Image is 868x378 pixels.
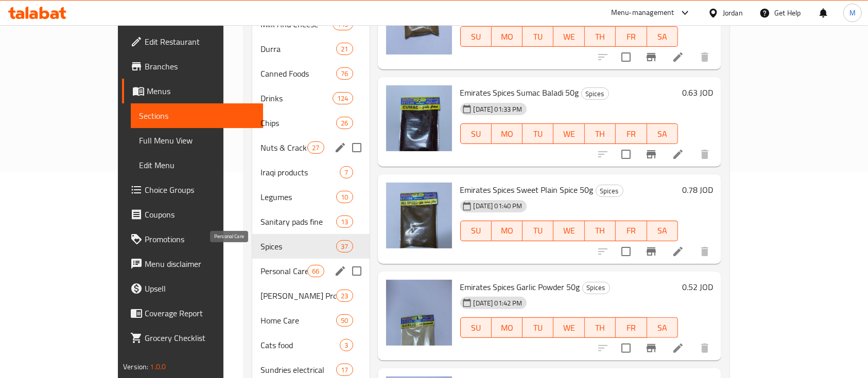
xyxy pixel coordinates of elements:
span: Sections [139,110,255,122]
span: SU [465,127,488,141]
button: SU [460,221,492,241]
div: items [336,215,353,228]
button: Branch-specific-item [639,336,664,361]
div: Home Care50 [252,308,370,333]
span: TU [527,320,549,335]
img: Emirates Spices Garlic Powder 50g [386,280,452,346]
span: SU [465,29,488,44]
span: Emirates Spices Sweet Plain Spice 50g [460,182,594,197]
a: Edit menu item [672,245,684,258]
span: 76 [337,69,352,79]
button: edit [333,263,348,279]
a: Branches [122,54,263,79]
span: Promotions [145,233,255,245]
span: [PERSON_NAME] Products [261,290,336,302]
div: Sanitary pads fine13 [252,209,370,234]
a: Choice Groups [122,177,263,202]
span: Spices [596,185,623,197]
span: M [849,7,856,19]
button: TU [523,221,553,241]
span: Sanitary pads fine [261,215,336,228]
div: items [336,117,353,129]
a: Edit Menu [131,153,263,177]
a: Edit menu item [672,148,684,160]
div: Home Care [261,314,336,327]
div: Canned Foods76 [252,61,370,86]
span: SA [651,320,674,335]
span: Branches [145,60,255,73]
span: 3 [340,340,352,350]
button: TH [585,123,616,144]
span: Chips [261,117,336,129]
span: 50 [337,316,352,326]
span: Select to update [615,46,637,68]
div: Durra21 [252,37,370,61]
span: 26 [337,118,352,128]
div: Menu-management [611,7,674,19]
button: FR [616,317,647,338]
button: Branch-specific-item [639,142,664,167]
button: TU [523,123,553,144]
span: 10 [337,192,352,202]
a: Full Menu View [131,128,263,153]
button: Branch-specific-item [639,45,664,69]
span: 23 [337,291,352,301]
a: Coupons [122,202,263,227]
button: FR [616,221,647,241]
span: Sundries electrical [261,364,336,376]
span: Select to update [615,337,637,359]
div: Drinks [261,92,333,104]
div: Durra [261,43,336,55]
div: Al Attar Products [261,290,336,302]
div: [PERSON_NAME] Products23 [252,283,370,308]
span: TH [589,320,612,335]
div: Drinks124 [252,86,370,111]
span: TH [589,223,612,238]
a: Menus [122,79,263,103]
span: Edit Restaurant [145,35,255,48]
span: Spices [261,240,336,253]
div: items [340,166,353,178]
span: Menus [147,85,255,97]
h6: 0.78 JOD [682,183,713,197]
span: Personal Care [261,265,307,277]
div: items [340,339,353,351]
span: 27 [308,143,323,153]
span: Grocery Checklist [145,332,255,344]
span: TH [589,29,612,44]
span: Select to update [615,143,637,165]
span: Coupons [145,208,255,221]
button: delete [692,239,717,264]
span: WE [558,223,580,238]
div: items [336,191,353,203]
span: TU [527,127,549,141]
button: TH [585,26,616,47]
span: Nuts & Crackers [261,141,307,154]
span: [DATE] 01:33 PM [470,104,527,114]
span: SA [651,29,674,44]
span: [DATE] 01:42 PM [470,298,527,308]
span: MO [496,223,518,238]
a: Edit menu item [672,51,684,63]
button: FR [616,123,647,144]
span: TU [527,223,549,238]
span: 21 [337,44,352,54]
button: SU [460,123,492,144]
span: 124 [333,94,352,103]
div: Jordan [723,7,743,19]
span: 1.0.0 [150,360,166,373]
span: Menu disclaimer [145,258,255,270]
a: Coverage Report [122,301,263,326]
button: TH [585,221,616,241]
span: Cats food [261,339,340,351]
a: Edit menu item [672,342,684,354]
span: FR [620,127,643,141]
div: items [336,364,353,376]
span: TU [527,29,549,44]
span: Full Menu View [139,134,255,147]
span: Legumes [261,191,336,203]
div: Cats food3 [252,333,370,357]
span: Coverage Report [145,307,255,319]
a: Promotions [122,227,263,251]
div: Chips26 [252,111,370,135]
